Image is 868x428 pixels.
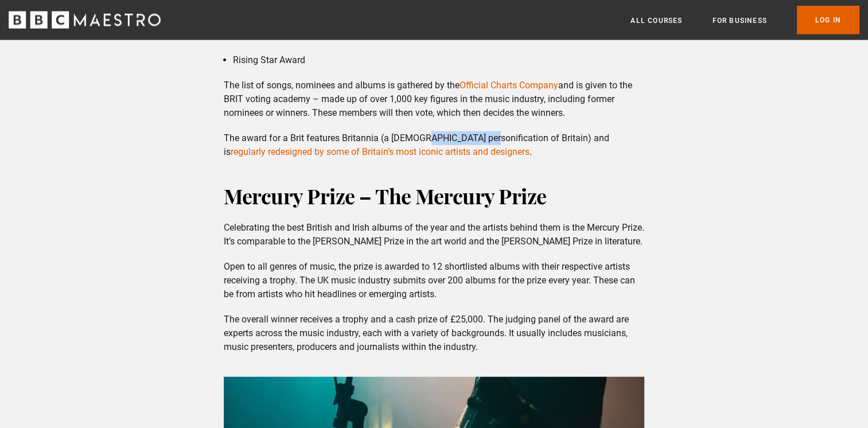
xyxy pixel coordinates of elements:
h2: Mercury Prize – The Mercury Prize [224,182,644,209]
p: The list of songs, nominees and albums is gathered by the and is given to the BRIT voting academy... [224,79,644,120]
li: Rising Star Award [233,53,644,67]
a: regularly redesigned by some of Britain’s most iconic artists and designers [231,146,530,157]
a: For business [712,15,766,26]
p: The overall winner receives a trophy and a cash prize of £25,000. The judging panel of the award ... [224,313,644,354]
p: The award for a Brit features Britannia (a [DEMOGRAPHIC_DATA] personification of Britain) and is . [224,131,644,159]
a: Log In [797,6,859,34]
nav: Primary [630,6,859,34]
a: All Courses [630,15,682,26]
p: Open to all genres of music, the prize is awarded to 12 shortlisted albums with their respective ... [224,260,644,301]
a: Official Charts Company [460,80,558,91]
p: Celebrating the best British and Irish albums of the year and the artists behind them is the Merc... [224,221,644,248]
svg: BBC Maestro [9,11,161,29]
